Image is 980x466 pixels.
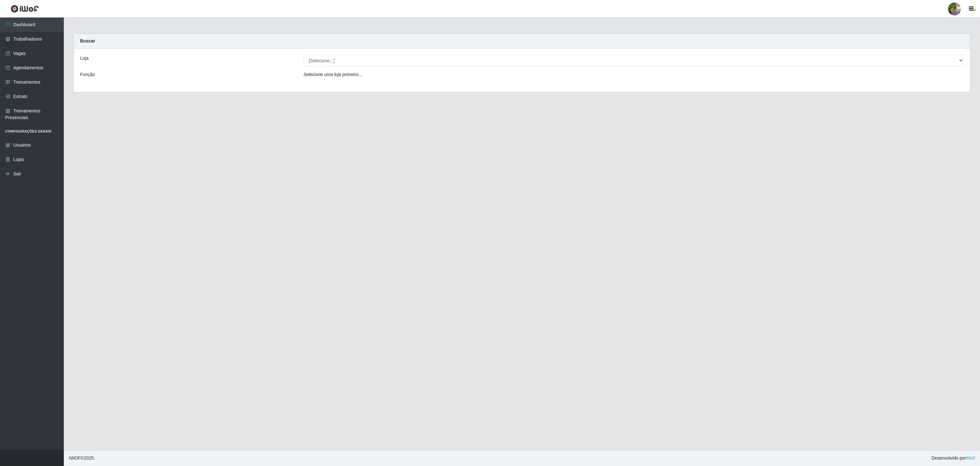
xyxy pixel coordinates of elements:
span: IWOF [69,455,81,461]
i: Selecione uma loja primeiro... [303,72,362,77]
a: iWof [966,455,975,461]
span: Desenvolvido por [932,455,975,462]
label: Loja [80,55,88,62]
label: Função [80,71,95,78]
strong: Buscar [80,38,95,43]
img: CoreUI Logo [11,5,39,13]
span: © 2025 . [69,455,95,462]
